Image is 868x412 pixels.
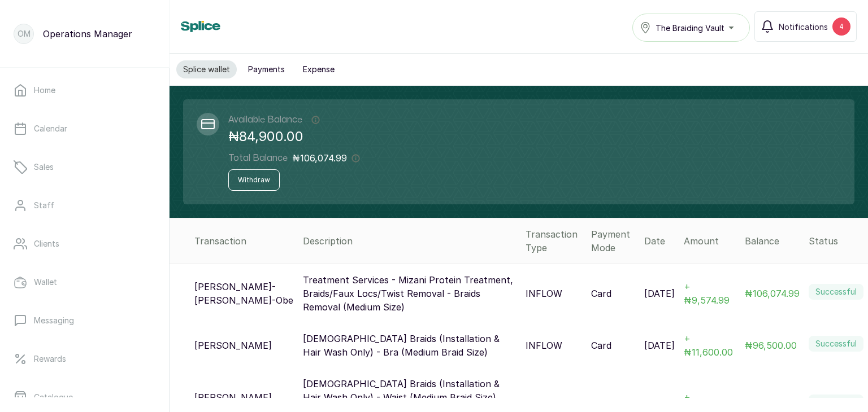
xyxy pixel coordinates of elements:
[809,234,863,248] div: Status
[591,397,611,411] p: Card
[644,234,675,248] div: Date
[644,397,675,411] p: [DATE]
[644,287,675,300] p: [DATE]
[591,339,611,352] p: Card
[809,395,863,410] label: Successful
[526,287,562,300] p: INFLOW
[684,281,730,306] span: + ₦9,574.99
[745,234,800,248] div: Balance
[34,392,73,403] p: Catalogue
[34,315,74,326] p: Messaging
[809,336,863,352] label: Successful
[591,287,611,300] p: Card
[194,339,272,352] p: [PERSON_NAME]
[656,22,724,34] span: The Braiding Vault
[745,340,797,351] span: ₦96,500.00
[228,151,288,165] h2: Total Balance
[34,238,59,249] p: Clients
[754,11,857,42] button: Notifications4
[34,123,67,134] p: Calendar
[526,227,582,255] div: Transaction Type
[296,60,341,78] button: Expense
[526,339,562,352] p: INFLOW
[34,200,54,211] p: Staff
[303,332,517,359] p: [DEMOGRAPHIC_DATA] Braids (Installation & Hair Wash Only) - Bra (Medium Braid Size)
[303,273,517,314] p: Treatment Services - Mizani Protein Treatment, Braids/Faux Locs/Twist Removal - Braids Removal (M...
[34,277,57,288] p: Wallet
[34,161,54,173] p: Sales
[9,343,160,375] a: Rewards
[9,113,160,144] a: Calendar
[526,397,562,411] p: INFLOW
[745,288,800,299] span: ₦106,074.99
[241,60,292,78] button: Payments
[684,234,736,248] div: Amount
[194,234,294,248] div: Transaction
[228,113,302,126] h2: Available Balance
[779,21,828,33] span: Notifications
[632,14,750,42] button: The Braiding Vault
[34,353,66,365] p: Rewards
[176,60,237,78] button: Splice wallet
[9,190,160,221] a: Staff
[18,28,31,40] p: OM
[644,339,675,352] p: [DATE]
[34,85,55,96] p: Home
[809,284,863,300] label: Successful
[228,126,360,147] p: ₦84,900.00
[9,266,160,298] a: Wallet
[591,227,635,255] div: Payment Mode
[9,305,160,336] a: Messaging
[292,151,347,165] p: ₦106,074.99
[832,17,850,36] div: 4
[228,169,280,191] button: Withdraw
[9,228,160,260] a: Clients
[684,333,733,358] span: + ₦11,600.00
[9,151,160,183] a: Sales
[43,27,132,41] p: Operations Manager
[303,234,517,248] div: Description
[194,280,294,307] p: [PERSON_NAME]-[PERSON_NAME]-Obe
[9,74,160,106] a: Home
